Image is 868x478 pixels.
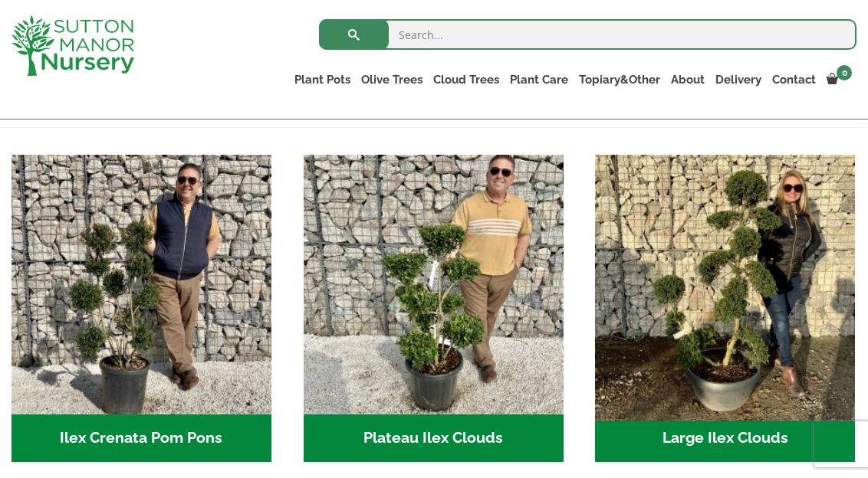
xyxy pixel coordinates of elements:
img: Large Ilex Clouds [589,149,862,421]
h2: Plateau Ilex Clouds [304,414,564,462]
a: Plant Care [505,69,574,90]
a: Cloud Trees [428,69,505,90]
a: Delivery [710,69,767,90]
a: Olive Trees [356,69,428,90]
a: Contact [767,69,821,90]
a: About [666,69,710,90]
a: Visit product category Large Ilex Clouds [595,155,855,461]
a: Topiary&Other [574,69,666,90]
input: Search... [319,19,856,50]
h2: Ilex Crenata Pom Pons [12,414,271,462]
h2: Large Ilex Clouds [595,414,855,462]
img: Plateau Ilex Clouds [304,155,564,414]
span: 0 [837,65,852,80]
a: Visit product category Ilex Crenata Pom Pons [12,155,271,461]
a: Visit product category Plateau Ilex Clouds [304,155,564,461]
img: Ilex Crenata Pom Pons [12,155,271,414]
a: Plant Pots [289,69,356,90]
a: 0 [821,69,856,90]
img: logo [12,15,134,76]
